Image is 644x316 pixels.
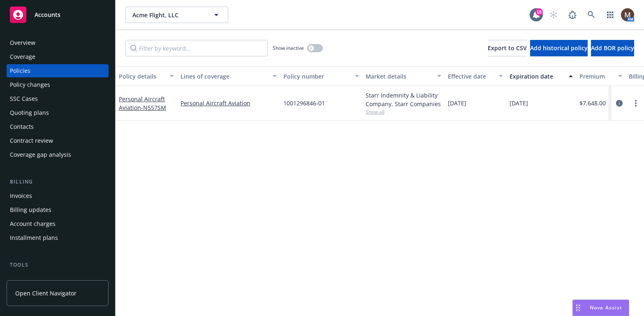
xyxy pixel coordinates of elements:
[10,50,35,63] div: Coverage
[591,44,634,52] span: Add BOR policy
[181,99,277,107] a: Personal Aircraft Aviation
[445,66,506,86] button: Effective date
[366,108,441,115] span: Show all
[116,66,177,86] button: Policy details
[7,148,109,161] a: Coverage gap analysis
[621,8,634,21] img: photo
[590,304,622,311] span: Nova Assist
[10,189,32,202] div: Invoices
[125,7,228,23] button: Acme Flight, LLC
[576,66,625,86] button: Premium
[448,72,494,81] div: Effective date
[7,217,109,230] a: Account charges
[7,36,109,49] a: Overview
[362,66,445,86] button: Market details
[7,78,109,91] a: Policy changes
[488,44,527,52] span: Export to CSV
[591,40,634,56] button: Add BOR policy
[283,99,325,107] span: 1001296846-01
[7,261,109,269] div: Tools
[280,66,362,86] button: Policy number
[177,66,280,86] button: Lines of coverage
[614,98,624,108] a: circleInformation
[283,72,350,81] div: Policy number
[510,72,564,81] div: Expiration date
[7,92,109,105] a: SSC Cases
[7,50,109,63] a: Coverage
[10,64,30,77] div: Policies
[631,98,641,108] a: more
[10,231,58,244] div: Installment plans
[564,7,581,23] a: Report a Bug
[181,72,268,81] div: Lines of coverage
[10,92,38,105] div: SSC Cases
[125,40,268,56] input: Filter by keyword...
[119,72,165,81] div: Policy details
[10,134,53,147] div: Contract review
[10,78,50,91] div: Policy changes
[510,99,528,107] span: [DATE]
[530,40,588,56] button: Add historical policy
[273,44,304,51] span: Show inactive
[10,106,49,119] div: Quoting plans
[35,12,60,18] span: Accounts
[572,300,629,316] button: Nova Assist
[530,44,588,52] span: Add historical policy
[602,7,619,23] a: Switch app
[573,300,583,316] div: Drag to move
[7,64,109,77] a: Policies
[366,72,432,81] div: Market details
[7,3,109,26] a: Accounts
[7,178,109,186] div: Billing
[141,104,166,112] span: - N557SM
[10,217,56,230] div: Account charges
[7,106,109,119] a: Quoting plans
[506,66,576,86] button: Expiration date
[7,272,109,286] a: Manage files
[7,231,109,244] a: Installment plans
[579,72,613,81] div: Premium
[366,91,441,108] div: Starr Indemnity & Liability Company, Starr Companies
[7,203,109,216] a: Billing updates
[15,289,76,297] span: Open Client Navigator
[132,11,204,19] span: Acme Flight, LLC
[7,120,109,133] a: Contacts
[10,120,34,133] div: Contacts
[119,95,166,112] a: Personal Aircraft Aviation
[448,99,466,107] span: [DATE]
[535,8,543,16] div: 18
[545,7,562,23] a: Start snowing
[583,7,600,23] a: Search
[7,134,109,147] a: Contract review
[7,189,109,202] a: Invoices
[10,272,45,286] div: Manage files
[10,148,71,161] div: Coverage gap analysis
[10,203,51,216] div: Billing updates
[579,99,606,107] span: $7,648.00
[488,40,527,56] button: Export to CSV
[10,36,35,49] div: Overview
